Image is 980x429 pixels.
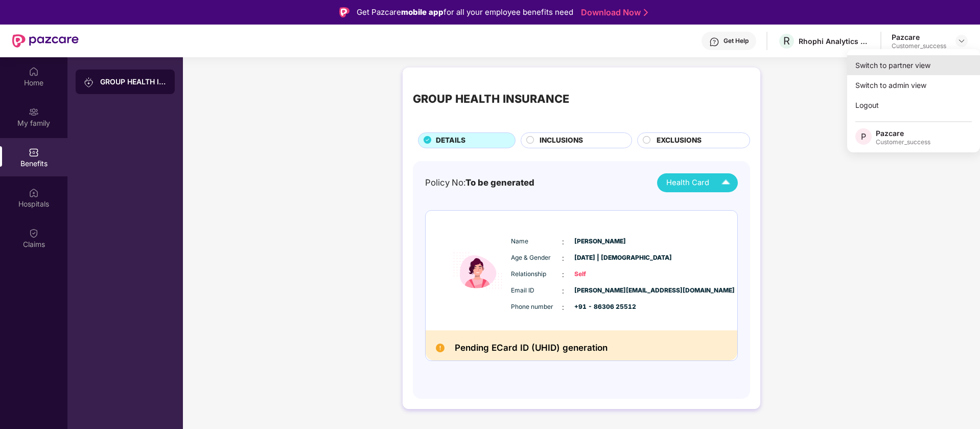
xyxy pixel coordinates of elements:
[357,6,573,18] div: Get Pazcare for all your employee benefits need
[958,37,966,45] img: svg+xml;base64,PHN2ZyBpZD0iRHJvcGRvd24tMzJ4MzIiIHhtbG5zPSJodHRwOi8vd3d3LnczLm9yZy8yMDAwL3N2ZyIgd2...
[644,7,648,18] img: Stroke
[847,95,980,115] div: Logout
[574,286,625,296] span: [PERSON_NAME][EMAIL_ADDRESS][DOMAIN_NAME]
[339,7,349,17] img: Logo
[100,77,167,87] div: GROUP HEALTH INSURANCE
[892,42,946,50] div: Customer_success
[511,286,562,296] span: Email ID
[861,130,866,143] span: P
[84,77,94,87] img: svg+xml;base64,PHN2ZyB3aWR0aD0iMjAiIGhlaWdodD0iMjAiIHZpZXdCb3g9IjAgMCAyMCAyMCIgZmlsbD0ibm9uZSIgeG...
[413,90,569,107] div: GROUP HEALTH INSURANCE
[511,237,562,246] span: Name
[717,174,735,192] img: Icuh8uwCUCF+XjCZyLQsAKiDCM9HiE6CMYmKQaPGkZKaA32CAAACiQcFBJY0IsAAAAASUVORK5CYII=
[29,147,39,157] img: svg+xml;base64,PHN2ZyBpZD0iQmVuZWZpdHMiIHhtbG5zPSJodHRwOi8vd3d3LnczLm9yZy8yMDAwL3N2ZyIgd2lkdGg9Ij...
[799,36,870,46] div: Rhophi Analytics LLP
[574,253,625,263] span: [DATE] | [DEMOGRAPHIC_DATA]
[574,302,625,312] span: +91 - 86306 25512
[425,176,534,189] div: Policy No:
[574,269,625,279] span: Self
[436,344,445,352] img: Pending
[847,75,980,95] div: Switch to admin view
[562,269,564,280] span: :
[666,177,709,189] span: Health Card
[876,138,930,146] div: Customer_success
[657,135,702,146] span: EXCLUSIONS
[511,269,562,279] span: Relationship
[511,253,562,263] span: Age & Gender
[562,253,564,264] span: :
[436,135,465,146] span: DETAILS
[657,173,738,192] button: Health Card
[511,302,562,312] span: Phone number
[892,32,946,42] div: Pazcare
[29,188,39,198] img: svg+xml;base64,PHN2ZyBpZD0iSG9zcGl0YWxzIiB4bWxucz0iaHR0cDovL3d3dy53My5vcmcvMjAwMC9zdmciIHdpZHRoPS...
[12,34,79,48] img: New Pazcare Logo
[540,135,583,146] span: INCLUSIONS
[876,128,930,138] div: Pazcare
[562,285,564,297] span: :
[29,66,39,77] img: svg+xml;base64,PHN2ZyBpZD0iSG9tZSIgeG1sbnM9Imh0dHA6Ly93d3cudzMub3JnLzIwMDAvc3ZnIiB3aWR0aD0iMjAiIG...
[29,107,39,117] img: svg+xml;base64,PHN2ZyB3aWR0aD0iMjAiIGhlaWdodD0iMjAiIHZpZXdCb3g9IjAgMCAyMCAyMCIgZmlsbD0ibm9uZSIgeG...
[724,37,749,45] div: Get Help
[847,55,980,75] div: Switch to partner view
[562,236,564,247] span: :
[401,7,444,17] strong: mobile app
[562,302,564,313] span: :
[574,237,625,246] span: [PERSON_NAME]
[709,37,719,47] img: svg+xml;base64,PHN2ZyBpZD0iSGVscC0zMngzMiIgeG1sbnM9Imh0dHA6Ly93d3cudzMub3JnLzIwMDAvc3ZnIiB3aWR0aD...
[29,228,39,238] img: svg+xml;base64,PHN2ZyBpZD0iQ2xhaW0iIHhtbG5zPSJodHRwOi8vd3d3LnczLm9yZy8yMDAwL3N2ZyIgd2lkdGg9IjIwIi...
[783,35,790,47] span: R
[581,7,645,18] a: Download Now
[455,341,608,355] h2: Pending ECard ID (UHID) generation
[447,221,508,321] img: icon
[465,177,534,188] span: To be generated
